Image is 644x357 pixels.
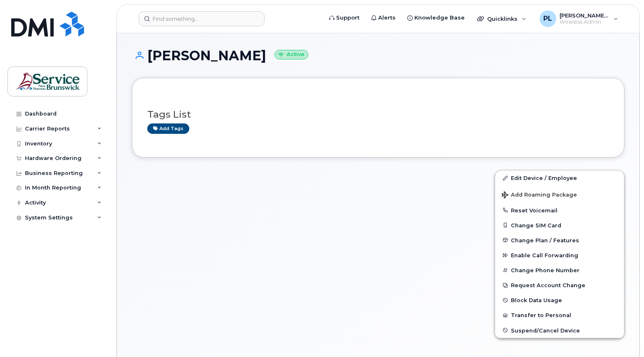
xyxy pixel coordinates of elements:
[275,50,308,59] small: Active
[495,263,624,278] button: Change Phone Number
[495,293,624,308] button: Block Data Usage
[511,252,578,259] span: Enable Call Forwarding
[495,248,624,263] button: Enable Call Forwarding
[132,48,624,63] h1: [PERSON_NAME]
[495,308,624,323] button: Transfer to Personal
[495,203,624,218] button: Reset Voicemail
[495,170,624,185] a: Edit Device / Employee
[495,186,624,203] button: Add Roaming Package
[495,218,624,233] button: Change SIM Card
[495,278,624,293] button: Request Account Change
[495,323,624,338] button: Suspend/Cancel Device
[147,123,189,134] a: Add tags
[502,192,577,199] span: Add Roaming Package
[511,237,579,243] span: Change Plan / Features
[147,109,609,120] h3: Tags List
[511,327,580,333] span: Suspend/Cancel Device
[495,233,624,248] button: Change Plan / Features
